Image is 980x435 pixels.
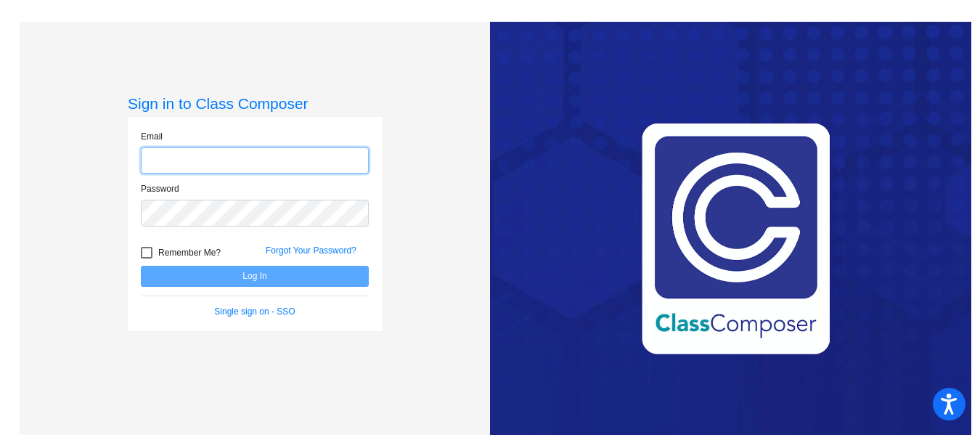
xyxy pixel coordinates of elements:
label: Email [141,130,163,143]
h3: Sign in to Class Composer [128,94,382,113]
button: Log In [141,266,369,287]
span: Remember Me? [158,244,221,261]
a: Forgot Your Password? [266,245,356,256]
label: Password [141,182,179,195]
a: Single sign on - SSO [214,306,295,317]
